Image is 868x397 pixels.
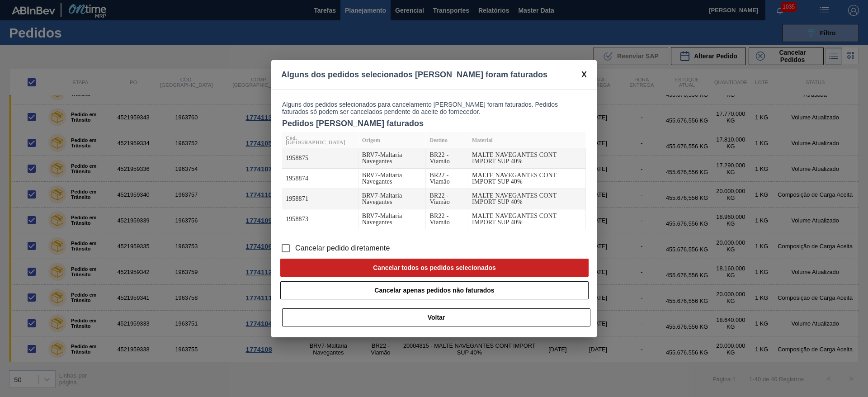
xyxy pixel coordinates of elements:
button: Cancelar todos os pedidos selecionados [280,259,589,277]
td: BR22 - Viamão [426,169,468,189]
td: 1958873 [282,209,359,230]
th: Cód. [GEOGRAPHIC_DATA] [282,132,359,148]
button: Voltar [282,308,590,326]
td: BRV7-Maltaria Navegantes [359,148,426,169]
span: Alguns dos pedidos selecionados [PERSON_NAME] foram faturados [281,70,547,80]
td: 1958875 [282,148,359,169]
td: BR22 - Viamão [426,189,468,209]
td: MALTE NAVEGANTES CONT IMPORT SUP 40% [468,148,586,169]
td: MALTE NAVEGANTES CONT IMPORT SUP 40% [468,169,586,189]
p: Alguns dos pedidos selecionados para cancelamento [PERSON_NAME] foram faturados. Pedidos faturado... [282,101,586,115]
td: MALTE NAVEGANTES CONT IMPORT SUP 40% [468,209,586,230]
button: Cancelar apenas pedidos não faturados [280,281,589,299]
th: Destino [426,132,468,148]
td: BRV7-Maltaria Navegantes [359,209,426,230]
td: BRV7-Maltaria Navegantes [359,169,426,189]
td: BR22 - Viamão [426,209,468,230]
td: MALTE NAVEGANTES CONT IMPORT SUP 40% [468,189,586,209]
span: Cancelar pedido diretamente [295,243,390,254]
td: BR22 - Viamão [426,148,468,169]
div: Pedidos [PERSON_NAME] faturados [282,119,586,128]
td: BRV7-Maltaria Navegantes [359,189,426,209]
td: 1958874 [282,169,359,189]
th: Material [468,132,586,148]
td: 1958871 [282,189,359,209]
th: Origem [359,132,426,148]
